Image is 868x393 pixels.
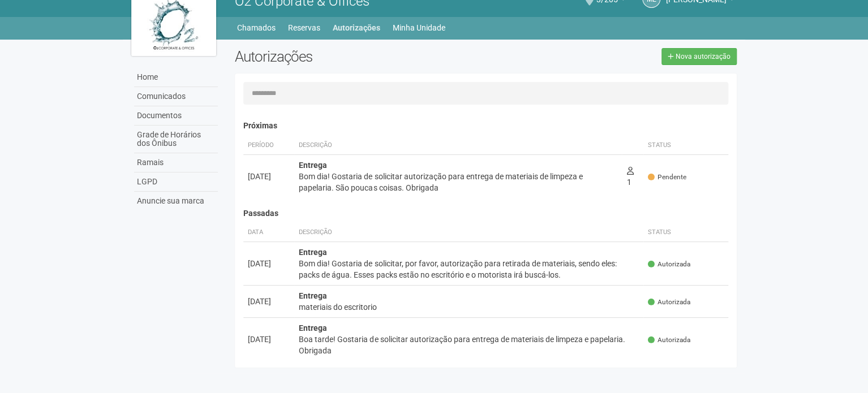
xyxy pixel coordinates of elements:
th: Status [643,136,728,155]
a: Minha Unidade [393,20,445,36]
div: Boa tarde! Gostaria de solicitar autorização para entrega de materiais de limpeza e papelaria. Ob... [299,334,639,356]
a: Ramais [134,153,218,172]
a: LGPD [134,172,218,192]
a: Nova autorização [661,48,737,65]
strong: Entrega [299,323,327,332]
div: materiais do escritorio [299,301,639,313]
strong: Entrega [299,248,327,257]
div: [DATE] [248,334,290,345]
span: Autorizada [648,260,690,269]
strong: Entrega [299,291,327,300]
span: 1 [626,166,633,187]
th: Status [643,223,728,242]
a: Anuncie sua marca [134,192,218,210]
span: Pendente [648,172,686,182]
span: Autorizada [648,335,690,345]
a: Grade de Horários dos Ônibus [134,126,218,153]
h2: Autorizações [235,48,477,65]
a: Home [134,68,218,87]
a: Autorizações [333,20,380,36]
h4: Próximas [243,122,728,130]
div: Bom dia! Gostaria de solicitar, por favor, autorização para retirada de materiais, sendo eles: pa... [299,258,639,280]
a: Chamados [237,20,276,36]
div: [DATE] [248,296,290,307]
a: Comunicados [134,87,218,106]
div: [DATE] [248,258,290,269]
div: [DATE] [248,171,290,182]
span: Nova autorização [676,53,731,61]
span: Autorizada [648,297,690,307]
a: Reservas [288,20,320,36]
th: Período [243,136,294,155]
strong: Entrega [299,161,327,170]
th: Descrição [294,223,643,242]
a: Documentos [134,106,218,126]
h4: Passadas [243,209,728,218]
div: Bom dia! Gostaria de solicitar autorização para entrega de materiais de limpeza e papelaria. São ... [299,171,617,193]
th: Descrição [294,136,622,155]
th: Data [243,223,294,242]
